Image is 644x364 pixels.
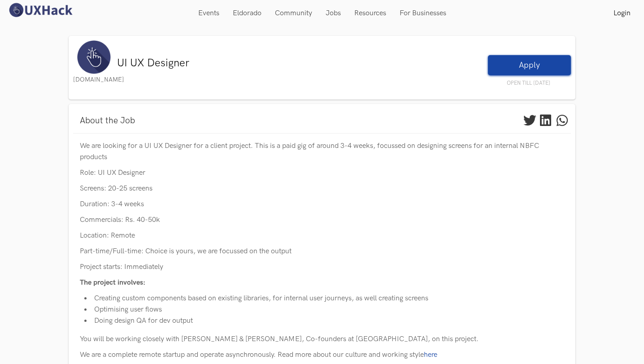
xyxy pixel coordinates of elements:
[80,349,564,360] p: We are a complete remote startup and operate asynchronously. Read more about our culture and work...
[488,55,571,75] a: Apply
[80,261,564,273] p: Project starts: Immediately
[84,304,564,315] li: Optimising user flows
[77,40,111,74] img: UXHack logo
[80,199,564,210] p: Duration: 3-4 weeks
[191,4,226,22] a: Events
[80,167,564,178] p: Role: UI UX Designer
[488,79,569,87] span: OPEN TILL [DATE]
[80,214,564,225] p: Commercials: Rs. 40-50k
[226,4,268,22] a: Eldorado
[80,183,564,194] p: Screens: 20-25 screens
[73,113,142,129] a: About the Job
[80,246,564,257] p: Part-time/Full-time: Choice is yours, we are focussed on the output
[80,334,564,345] p: You will be working closely with [PERSON_NAME] & [PERSON_NAME], Co-founders at [GEOGRAPHIC_DATA],...
[84,315,564,326] li: Doing design QA for dev output
[80,230,564,241] p: Location: Remote
[7,2,74,18] img: UXHack logo
[268,4,319,22] a: Community
[424,351,437,359] a: here
[84,293,564,304] li: Creating custom components based on existing libraries, for internal user journeys, as well creat...
[348,4,393,22] a: Resources
[80,140,564,163] p: We are looking for a UI UX Designer for a client project. This is a paid gig of around 3-4 weeks,...
[80,278,145,287] span: The project involves:
[117,57,361,69] h3: UI UX Designer
[607,4,637,23] a: Login
[393,4,453,22] a: For Businesses
[319,4,348,22] a: Jobs
[73,76,124,83] a: [DOMAIN_NAME]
